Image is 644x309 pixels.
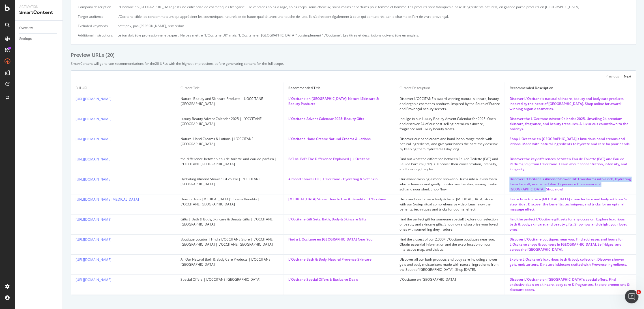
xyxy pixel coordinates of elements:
div: Company description [78,5,113,9]
div: Find the closest of our 2,000+ L'Occitane boutiques near you. Obtain essential information and th... [400,237,500,252]
div: Hydrating Almond Shower Oil 250ml | L'OCCITANE [GEOGRAPHIC_DATA] [181,177,279,187]
div: Discover L'Occitane boutiques near you. Find addresses and hours for L'Occitane shops & counters ... [509,237,631,252]
a: [URL][DOMAIN_NAME][MEDICAL_DATA] [76,197,139,202]
div: Luxury Beauty Advent Calendar 2025 | L'OCCITANE [GEOGRAPHIC_DATA] [181,116,279,126]
div: Le ton doit être professionnel et expert. Ne pas mettre "L'Occitane UK" mais "L'Occitane en [GEOG... [117,33,629,38]
span: 1 [636,290,641,294]
a: [URL][DOMAIN_NAME] [76,217,111,222]
div: Overview [19,25,33,31]
a: [URL][DOMAIN_NAME] [76,96,111,101]
div: Discover the L'Occitane Advent Calendar 2025. Unveiling 24 premium skincare, fragrance, and beaut... [509,116,631,132]
div: Current Title [181,85,200,91]
div: L'Occitane Advent Calendar 2025: Beauty Gifts [288,116,390,121]
button: Previous [606,73,619,80]
div: L'Occitane en [GEOGRAPHIC_DATA] [400,277,500,282]
a: [URL][DOMAIN_NAME] [76,277,111,282]
div: SmartContent will generate recommendations for the 20 URLs with the highest impressions before ge... [71,61,636,66]
div: Find a L'Occitane en [GEOGRAPHIC_DATA] Near You [288,237,390,242]
div: How to Use a [MEDICAL_DATA] Stone & Benefits | L'OCCITANE [GEOGRAPHIC_DATA] [181,197,279,207]
a: [URL][DOMAIN_NAME] [76,237,111,242]
div: Explore L'Occitane's luxurious bath & body collection. Discover shower gels, moisturizers, & natu... [509,257,631,267]
div: Discover our hand cream and hand lotion range made with natural ingredients, and give your hands ... [400,136,500,152]
div: Shop L'Occitane en [GEOGRAPHIC_DATA]'s luxurious hand creams and lotions. Made with natural ingre... [509,136,631,147]
div: Find the perfect L'Occitane gift sets for any occasion. Explore luxurious bath & body, skincare, ... [509,217,631,232]
div: Discover L'Occitane's natural skincare, beauty and body care products inspired by the heart of [G... [509,96,631,111]
div: Learn how to use a [MEDICAL_DATA] stone for face and body with our 5-step ritual. Discover the be... [509,197,631,212]
div: petit prix, pas [PERSON_NAME], prix réduit [117,23,629,28]
div: L'Occitane en [GEOGRAPHIC_DATA]: Natural Skincare & Beauty Products [288,96,390,106]
div: Full URL [76,85,88,91]
div: Find the perfect gift for someone special! Explore our selection of beauty and skincare gifts. Sh... [400,217,500,232]
div: Previous [606,74,619,79]
div: Excluded keywords [78,23,113,28]
div: Natural Hand Creams & Lotions | L'OCCITANE [GEOGRAPHIC_DATA] [181,136,279,147]
div: Target audience [78,14,113,19]
button: Next [624,73,631,80]
div: Additional instructions [78,33,113,38]
div: Recommended Description [509,85,553,91]
div: Almond Shower Oil | L'Occitane - Hydrating & Soft Skin [288,177,390,182]
div: Indulge in our Luxury Beauty Advent Calendar for 2025. Open and discover 24 of our best-selling p... [400,116,500,132]
div: Discover all our bath products and body care including shower gels and body moisturisers made wit... [400,257,500,272]
div: Our award-winning almond shower oil turns into a lavish foam which cleanses and gently moisturise... [400,177,500,192]
div: Next [624,74,631,79]
div: Current Description [400,85,430,91]
a: Overview [19,25,59,31]
a: [URL][DOMAIN_NAME] [76,157,111,162]
div: Natural Beauty and Skincare Products | L'OCCITANE [GEOGRAPHIC_DATA] [181,96,279,106]
a: [URL][DOMAIN_NAME] [76,117,111,121]
div: All Our Natural Bath & Body Care Products | L'OCCITANE [GEOGRAPHIC_DATA] [181,257,279,267]
div: Activation [19,5,58,9]
iframe: Intercom live chat [625,290,638,303]
div: the-difference-between-eau-de-toilette-and-eau-de-parfum | L'OCCITANE [GEOGRAPHIC_DATA] [181,156,279,167]
div: Special Offers | L'OCCITANE [GEOGRAPHIC_DATA] [181,277,279,282]
a: [URL][DOMAIN_NAME] [76,137,111,141]
div: L’Occitane cible les consommateurs qui apprécient les cosmétiques naturels et de haute qualité, a... [117,14,629,19]
div: L'Occitane Gift Sets: Bath, Body & Skincare Gifts [288,217,390,222]
a: [URL][DOMAIN_NAME] [76,177,111,182]
div: L'Occitane Special Offers & Exclusive Deals [288,277,390,282]
div: [MEDICAL_DATA] Stone: How to Use & Benefits | L'Occitane [288,197,390,202]
div: Gifts | Bath & Body, Skincare & Beauty Gifts | L'OCCITANE [GEOGRAPHIC_DATA] [181,217,279,227]
div: Find out what the difference between Eau de Toilette (EdT) and Eau de Parfum (EdP) is. Uncover th... [400,156,500,172]
div: Discover the key differences between Eau de Toilette (EdT) and Eau de Parfum (EdP) from L'Occitan... [509,156,631,172]
a: [URL][DOMAIN_NAME] [76,257,111,262]
div: Discover L'OCCITANE's award-winning natural skincare, beauty and organic cosmetics products. Insp... [400,96,500,111]
div: Discover L'Occitane's Almond Shower Oil: Transforms into a rich, hydrating foam for soft, nourish... [509,177,631,192]
div: L'Occitane Hand Cream: Natural Creams & Lotions [288,136,390,141]
div: Settings [19,36,32,42]
div: L'Occitane en [GEOGRAPHIC_DATA] est une entreprise de cosmétiques française. Elle vend des soins ... [117,5,629,9]
div: Discover L'Occitane en [GEOGRAPHIC_DATA]'s special offers. Find exclusive deals on skincare, body... [509,277,631,292]
div: Recommended Title [288,85,321,91]
a: Settings [19,36,59,42]
div: SmartContent [19,9,58,16]
div: EdT vs. EdP: The Difference Explained | L'Occitane [288,156,390,162]
div: Discover how to use a body & facial [MEDICAL_DATA] stone with our 5-step ritual comprehensive vid... [400,197,500,212]
div: Boutique Locator | Find a L'OCCITANE Store | L'OCCITANE [GEOGRAPHIC_DATA] | L'OCCITANE [GEOGRAPHI... [181,237,279,247]
div: L'Occitane Bath & Body: Natural Provence Skincare [288,257,390,262]
div: Preview URLs ( 20 ) [71,51,636,59]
